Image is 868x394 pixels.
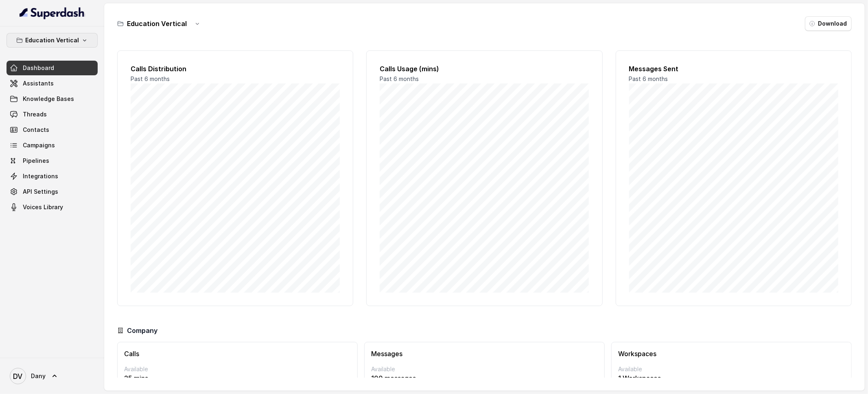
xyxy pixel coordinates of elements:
h3: Calls [124,349,351,359]
span: Past 6 months [380,75,419,82]
a: Dashboard [7,61,98,75]
span: Contacts [23,126,49,134]
p: 25 mins [124,373,351,383]
span: Dany [31,372,46,380]
span: Voices Library [23,203,63,211]
a: Contacts [7,123,98,137]
p: Available [124,365,351,373]
a: Voices Library [7,200,98,215]
span: Integrations [23,172,58,180]
a: Pipelines [7,153,98,168]
a: Threads [7,107,98,122]
span: API Settings [23,188,58,196]
button: Education Vertical [7,33,98,48]
a: Campaigns [7,138,98,153]
span: Campaigns [23,141,55,149]
p: Available [371,365,598,373]
a: Dany [7,365,98,387]
h2: Calls Usage (mins) [380,64,589,74]
button: Download [805,16,852,31]
p: Available [618,365,845,373]
span: Past 6 months [629,75,668,82]
span: Assistants [23,79,54,88]
span: Knowledge Bases [23,95,74,103]
a: Knowledge Bases [7,92,98,106]
h3: Education Vertical [127,19,187,28]
p: Education Vertical [25,35,79,45]
h2: Calls Distribution [131,64,340,74]
text: DV [13,372,23,381]
h3: Company [127,326,157,335]
a: API Settings [7,184,98,199]
p: 1 Workspaces [618,373,845,383]
h2: Messages Sent [629,64,838,74]
a: Assistants [7,76,98,91]
a: Integrations [7,169,98,184]
h3: Workspaces [618,349,845,359]
span: Pipelines [23,157,49,165]
h3: Messages [371,349,598,359]
span: Threads [23,110,47,118]
img: light.svg [20,7,85,20]
span: Dashboard [23,64,54,72]
p: 100 messages [371,373,598,383]
span: Past 6 months [131,75,170,82]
